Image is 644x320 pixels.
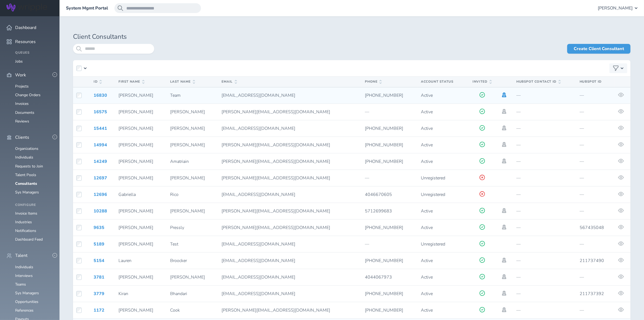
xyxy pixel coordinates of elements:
[15,273,33,278] a: Interviews
[421,159,433,164] span: Active
[365,109,414,114] p: —
[118,109,153,115] span: [PERSON_NAME]
[365,242,414,247] p: —
[170,92,181,98] span: Team
[516,109,573,114] p: —
[15,73,26,77] span: Work
[15,190,39,195] a: Sys Managers
[365,258,403,264] span: [PHONE_NUMBER]
[580,242,612,247] p: —
[170,175,205,181] span: [PERSON_NAME]
[598,3,638,13] button: [PERSON_NAME]
[516,126,573,131] p: —
[222,208,330,214] span: [PERSON_NAME][EMAIL_ADDRESS][DOMAIN_NAME]
[222,142,330,148] span: [PERSON_NAME][EMAIL_ADDRESS][DOMAIN_NAME]
[501,142,507,147] a: Impersonate
[580,209,612,214] p: —
[365,159,403,164] span: [PHONE_NUMBER]
[15,101,29,106] a: Invoices
[222,175,330,181] span: [PERSON_NAME][EMAIL_ADDRESS][DOMAIN_NAME]
[52,72,57,77] button: -
[6,4,47,11] img: Wripple
[516,209,573,214] p: —
[421,291,433,297] span: Active
[421,274,433,280] span: Active
[222,274,295,280] span: [EMAIL_ADDRESS][DOMAIN_NAME]
[94,208,107,214] a: 10288
[15,181,37,186] a: Consultants
[365,142,403,148] span: [PHONE_NUMBER]
[421,192,445,198] span: Unregistered
[222,80,237,84] span: Email
[516,143,573,147] p: —
[222,258,295,264] span: [EMAIL_ADDRESS][DOMAIN_NAME]
[365,92,403,98] span: [PHONE_NUMBER]
[421,258,433,264] span: Active
[118,225,153,231] span: [PERSON_NAME]
[118,92,153,98] span: [PERSON_NAME]
[421,92,433,98] span: Active
[501,125,507,130] a: Impersonate
[516,159,573,164] p: —
[170,80,195,84] span: Last Name
[421,307,433,313] span: Active
[170,109,205,115] span: [PERSON_NAME]
[15,308,34,313] a: References
[222,92,295,98] span: [EMAIL_ADDRESS][DOMAIN_NAME]
[118,142,153,148] span: [PERSON_NAME]
[118,175,153,181] span: [PERSON_NAME]
[15,237,43,242] a: Dashboard Feed
[222,192,295,198] span: [EMAIL_ADDRESS][DOMAIN_NAME]
[94,109,107,115] a: 16575
[421,109,433,115] span: Active
[15,282,26,287] a: Teams
[170,274,205,280] span: [PERSON_NAME]
[118,192,136,198] span: Gabriella
[580,275,612,280] p: —
[94,258,104,264] a: 5154
[421,125,433,131] span: Active
[580,176,612,180] p: —
[580,225,604,231] span: 567435048
[170,159,189,164] span: Amatriain
[15,25,36,30] span: Dashboard
[94,274,104,280] a: 3781
[118,274,153,280] span: [PERSON_NAME]
[118,258,131,264] span: Lauren
[94,175,107,181] a: 12697
[516,176,573,180] p: —
[170,142,205,148] span: [PERSON_NAME]
[170,241,178,247] span: Test
[580,79,602,84] span: HubSpot Id
[365,274,392,280] span: 4044067973
[365,291,403,297] span: [PHONE_NUMBER]
[170,307,180,313] span: Cook
[365,125,403,131] span: [PHONE_NUMBER]
[222,125,295,131] span: [EMAIL_ADDRESS][DOMAIN_NAME]
[501,92,507,97] a: Impersonate
[15,135,29,140] span: Clients
[15,39,36,44] span: Resources
[15,146,38,151] a: Organizations
[15,59,23,64] a: Jobs
[118,159,153,164] span: [PERSON_NAME]
[365,208,392,214] span: 5712699683
[170,258,187,264] span: Broocker
[501,109,507,114] a: Impersonate
[580,192,612,197] p: —
[94,159,107,164] a: 14249
[170,291,187,297] span: Bhandari
[15,172,36,177] a: Talent Pools
[15,110,34,115] a: Documents
[94,142,107,148] a: 14994
[170,225,184,231] span: Pressly
[15,299,38,304] a: Opportunities
[501,208,507,213] a: Impersonate
[580,126,612,131] p: —
[516,80,561,84] span: Hubspot Contact Id
[94,225,104,231] a: 9635
[15,155,33,160] a: Individuals
[516,192,573,197] p: —
[421,208,433,214] span: Active
[73,33,630,41] h1: Client Consultants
